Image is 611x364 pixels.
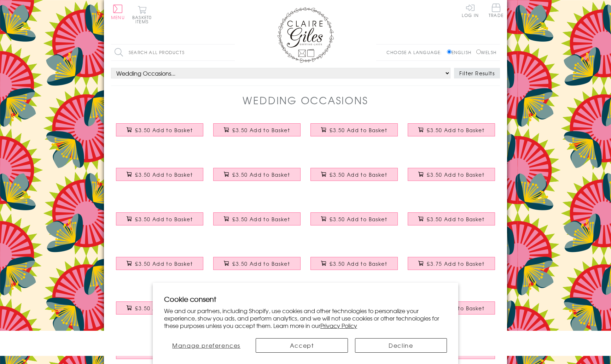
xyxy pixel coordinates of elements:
a: Wedding Card, Flowers, Mother of the Groom Thank you £3.50 Add to Basket [403,207,500,237]
button: £3.50 Add to Basket [116,212,204,225]
label: English [447,49,475,55]
h2: Cookie consent [164,294,447,304]
span: £3.50 Add to Basket [330,127,387,134]
button: £3.50 Add to Basket [213,257,301,270]
a: Silver Wedding Anniversary Card, Silver Heart, fabric butterfly Embellished £3.50 Add to Basket [305,252,403,282]
span: 0 items [135,14,152,25]
a: Trade [489,4,504,19]
a: 1st Wedding Anniversary Card, Silver Heart, fabric butterfly Embellished £3.50 Add to Basket [208,252,305,282]
p: We and our partners, including Shopify, use cookies and other technologies to personalize your ex... [164,307,447,329]
span: £3.50 Add to Basket [427,171,484,178]
a: Wedding Anniversary Card, Daughter and Son-in-law, fabric butterfly Embellished £3.50 Add to Basket [111,163,208,193]
button: £3.50 Add to Basket [310,168,398,181]
a: Wedding Card, Flowers, Mum and Step Dad Happy Anniversary £3.50 Add to Basket [111,252,208,282]
button: Filter Results [454,68,500,78]
button: £3.50 Add to Basket [116,257,204,270]
span: £3.50 Add to Basket [427,127,484,134]
button: Menu [111,5,125,19]
button: £3.75 Add to Basket [408,257,495,270]
span: £3.75 Add to Basket [427,260,484,267]
a: Golden Wedding Anniversary Card, Gold Heart, Embellished with a padded star £3.50 Add to Basket [403,163,500,193]
span: £3.50 Add to Basket [135,305,193,312]
button: £3.50 Add to Basket [408,212,495,225]
button: Manage preferences [164,338,249,353]
button: £3.50 Add to Basket [213,212,301,225]
button: £3.50 Add to Basket [310,212,398,225]
button: Accept [256,338,348,353]
span: £3.50 Add to Basket [330,171,387,178]
a: Wedding Card, Love Hearts, Eembellished with a fabric butterfly £3.50 Add to Basket [111,118,208,148]
span: Menu [111,14,125,20]
span: £3.50 Add to Basket [427,216,484,223]
span: £3.50 Add to Basket [135,216,193,223]
a: Wedding Card, Blue Stars, Thank you Best Man, Embellished with a padded star £3.50 Add to Basket [403,118,500,148]
a: Wedding Card, Cake, Wedding, Embellished with colourful pompoms £3.75 Add to Basket [403,252,500,282]
button: £3.50 Add to Basket [408,123,495,136]
img: Claire Giles Greetings Cards [277,7,334,63]
a: Wedding Card, Hearts, Ruby Wedding Anniversary £3.50 Add to Basket [208,207,305,237]
span: £3.50 Add to Basket [330,260,387,267]
button: £3.50 Add to Basket [213,123,301,136]
a: Wedding Card, Cake and Birds, Wedding Congratulations, Embossed and Foiled text £3.50 Add to Basket [208,163,305,193]
input: English [447,49,452,54]
a: Wedding Card, Swirl, Congratulations £3.50 Add to Basket [111,207,208,237]
a: Wedding Card, Flowers, Will you be my Maid of Honour? £3.50 Add to Basket [305,163,403,193]
a: Wedding Card, Congratulations, Embellished with a fabric butterfly £3.50 Add to Basket [305,207,403,237]
input: Search [228,45,235,60]
button: £3.50 Add to Basket [213,168,301,181]
span: £3.50 Add to Basket [135,127,193,134]
button: £3.50 Add to Basket [408,168,495,181]
span: £3.50 Add to Basket [232,171,290,178]
span: £3.50 Add to Basket [330,216,387,223]
span: Manage preferences [172,341,240,350]
span: £3.50 Add to Basket [232,260,290,267]
button: £3.50 Add to Basket [116,168,204,181]
button: £3.50 Add to Basket [310,257,398,270]
a: Wife Wedding Anniverary Card, Pink Heart, fabric butterfly Embellished £3.50 Add to Basket [208,118,305,148]
span: £3.50 Add to Basket [232,127,290,134]
span: £3.50 Add to Basket [232,216,290,223]
span: £3.50 Add to Basket [135,260,193,267]
input: Search all products [111,45,235,60]
input: Welsh [476,49,481,54]
a: Privacy Policy [320,321,357,330]
button: £3.50 Add to Basket [116,123,204,136]
a: Log In [462,4,479,17]
a: Wedding Card, Flowers, With Regret £3.50 Add to Basket [305,118,403,148]
button: £3.50 Add to Basket [310,123,398,136]
button: Basket0 items [132,6,152,24]
a: Wedding Card, Star Heart, Congratulations £3.50 Add to Basket [111,296,208,327]
button: £3.50 Add to Basket [116,301,204,315]
p: Choose a language: [386,49,446,55]
h1: Wedding Occasions [243,93,368,107]
button: Decline [355,338,447,353]
span: £3.50 Add to Basket [135,171,193,178]
label: Welsh [476,49,496,55]
span: Trade [489,4,504,17]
